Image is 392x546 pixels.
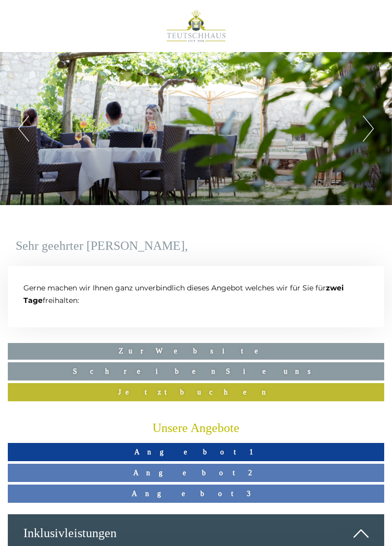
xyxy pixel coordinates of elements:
a: Zur Website [8,343,384,360]
a: Schreiben Sie uns [8,362,384,380]
div: Unsere Angebote [8,420,384,437]
span: Angebot 3 [132,489,260,498]
span: Angebot 1 [134,448,258,456]
h1: Sehr geehrter [PERSON_NAME], [16,239,188,253]
button: Previous [18,116,29,142]
a: Jetzt buchen [8,383,384,401]
p: Gerne machen wir Ihnen ganz unverbindlich dieses Angebot welches wir für Sie für freihalten: [23,282,369,307]
span: Angebot 2 [133,468,259,477]
button: Next [363,116,374,142]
